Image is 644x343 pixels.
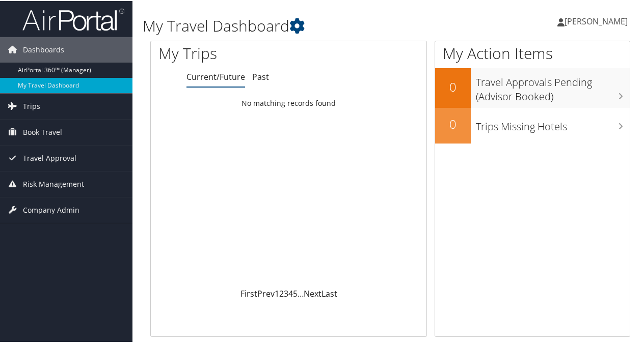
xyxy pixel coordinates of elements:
[158,42,304,63] h1: My Trips
[23,196,79,222] span: Company Admin
[304,287,321,298] a: Next
[23,93,40,118] span: Trips
[435,115,471,132] h2: 0
[252,70,269,81] a: Past
[565,15,628,26] span: [PERSON_NAME]
[23,119,62,144] span: Book Travel
[435,67,630,106] a: 0Travel Approvals Pending (Advisor Booked)
[435,42,630,63] h1: My Action Items
[186,70,245,81] a: Current/Future
[435,107,630,142] a: 0Trips Missing Hotels
[557,5,638,36] a: [PERSON_NAME]
[435,77,471,95] h2: 0
[151,93,426,111] td: No matching records found
[275,287,279,298] a: 1
[257,287,275,298] a: Prev
[476,113,630,133] h3: Trips Missing Hotels
[240,287,257,298] a: First
[23,170,84,196] span: Risk Management
[284,287,288,298] a: 3
[298,287,304,298] span: …
[279,287,284,298] a: 2
[288,287,293,298] a: 4
[23,145,76,170] span: Travel Approval
[476,69,630,103] h3: Travel Approvals Pending (Advisor Booked)
[22,7,124,31] img: airportal-logo.png
[23,36,64,62] span: Dashboards
[293,287,298,298] a: 5
[321,287,337,298] a: Last
[143,14,473,36] h1: My Travel Dashboard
